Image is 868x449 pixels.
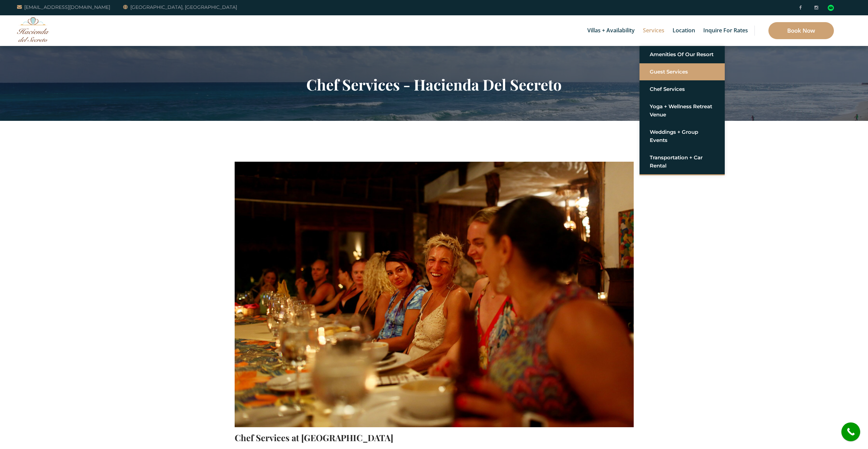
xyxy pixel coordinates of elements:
i: call [843,424,858,439]
div: Read traveler reviews on Tripadvisor [828,5,834,11]
a: Services [639,15,668,46]
a: Inquire for Rates [700,15,751,46]
a: Villas + Availability [584,15,638,46]
img: Awesome Logo [17,17,49,42]
a: Location [669,15,698,46]
a: call [841,422,860,441]
a: Chef Services [650,83,715,95]
h2: Chef Services - Hacienda Del Secreto [235,76,634,93]
a: Weddings + Group Events [650,126,715,146]
a: [EMAIL_ADDRESS][DOMAIN_NAME] [17,3,110,11]
a: Book Now [768,22,834,39]
a: Amenities of Our Resort [650,48,715,61]
a: Yoga + Wellness Retreat Venue [650,100,715,121]
a: Transportation + Car Rental [650,151,715,172]
a: [GEOGRAPHIC_DATA], [GEOGRAPHIC_DATA] [123,3,237,11]
img: Tripadvisor_logomark.svg [828,5,834,11]
h2: Chef Services at [GEOGRAPHIC_DATA] [235,431,634,445]
a: Guest Services [650,66,715,78]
